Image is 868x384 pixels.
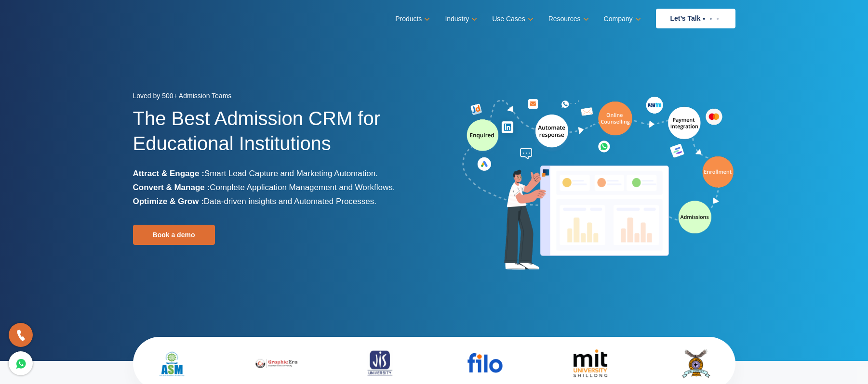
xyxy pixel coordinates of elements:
[604,12,639,26] a: Company
[133,225,215,245] a: Book a demo
[204,197,376,206] span: Data-driven insights and Automated Processes.
[133,169,204,178] b: Attract & Engage :
[210,183,395,192] span: Complete Application Management and Workflows.
[204,169,378,178] span: Smart Lead Capture and Marketing Automation.
[133,183,210,192] b: Convert & Manage :
[445,12,475,26] a: Industry
[656,9,735,28] a: Let’s Talk
[395,12,428,26] a: Products
[461,94,735,274] img: admission-software-home-page-header
[133,89,427,106] div: Loved by 500+ Admission Teams
[133,106,427,166] h1: The Best Admission CRM for Educational Institutions
[133,197,204,206] b: Optimize & Grow :
[548,12,587,26] a: Resources
[492,12,531,26] a: Use Cases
